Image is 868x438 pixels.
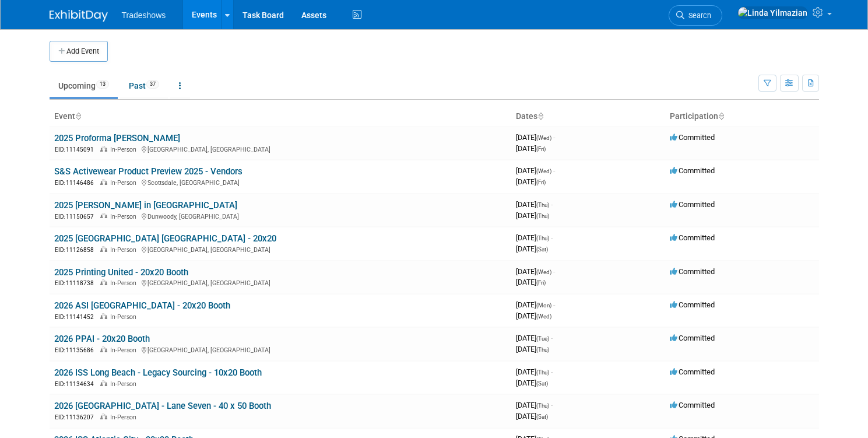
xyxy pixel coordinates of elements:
th: Dates [511,107,665,127]
span: (Sat) [536,380,548,387]
span: [DATE] [516,244,548,253]
a: Sort by Event Name [75,111,81,121]
span: In-Person [110,179,140,187]
span: - [551,233,553,242]
span: (Sat) [536,414,548,420]
a: Sort by Participation Type [718,111,724,121]
span: Committed [670,267,715,276]
span: - [551,401,553,409]
span: 13 [96,80,109,89]
span: EID: 11146486 [55,180,99,186]
a: 2026 ISS Long Beach - Legacy Sourcing - 10x20 Booth [54,367,262,378]
span: (Wed) [536,313,551,320]
span: EID: 11135686 [55,347,99,353]
span: Committed [670,233,715,242]
a: Upcoming13 [50,75,118,97]
span: EID: 11118738 [55,280,99,286]
img: In-Person Event [100,146,107,152]
a: Sort by Start Date [537,111,543,121]
span: - [551,334,553,342]
span: Committed [670,200,715,209]
a: 2026 ASI [GEOGRAPHIC_DATA] - 20x20 Booth [54,300,230,311]
span: [DATE] [516,367,553,376]
span: In-Person [110,346,140,354]
span: In-Person [110,246,140,254]
span: Search [684,11,711,20]
span: (Sat) [536,246,548,253]
span: Committed [670,334,715,342]
span: [DATE] [516,200,553,209]
div: Scottsdale, [GEOGRAPHIC_DATA] [54,177,507,187]
a: 2025 [GEOGRAPHIC_DATA] [GEOGRAPHIC_DATA] - 20x20 [54,233,276,244]
span: (Wed) [536,269,551,275]
span: (Thu) [536,402,549,409]
div: [GEOGRAPHIC_DATA], [GEOGRAPHIC_DATA] [54,144,507,154]
img: ExhibitDay [50,10,108,22]
a: 2026 [GEOGRAPHIC_DATA] - Lane Seven - 40 x 50 Booth [54,401,271,411]
span: - [553,166,555,175]
a: 2025 Printing United - 20x20 Booth [54,267,188,278]
th: Event [50,107,511,127]
a: 2026 PPAI - 20x20 Booth [54,334,150,344]
a: Search [669,5,722,26]
span: - [553,300,555,309]
span: [DATE] [516,412,548,421]
span: - [551,367,553,376]
div: [GEOGRAPHIC_DATA], [GEOGRAPHIC_DATA] [54,278,507,288]
span: Committed [670,133,715,142]
span: In-Person [110,279,140,287]
span: EID: 11126858 [55,247,99,253]
span: [DATE] [516,311,551,320]
span: [DATE] [516,133,555,142]
span: (Tue) [536,335,549,342]
span: In-Person [110,414,140,421]
span: [DATE] [516,379,548,387]
span: (Fri) [536,179,546,185]
span: [DATE] [516,278,546,286]
button: Add Event [50,41,108,62]
img: In-Person Event [100,346,107,352]
span: In-Person [110,146,140,153]
img: In-Person Event [100,380,107,386]
a: 2025 [PERSON_NAME] in [GEOGRAPHIC_DATA] [54,200,237,211]
span: [DATE] [516,345,549,353]
span: Committed [670,300,715,309]
span: (Thu) [536,213,549,219]
img: Linda Yilmazian [737,6,808,19]
th: Participation [665,107,819,127]
span: [DATE] [516,267,555,276]
span: Tradeshows [122,10,166,20]
span: [DATE] [516,211,549,220]
span: - [553,133,555,142]
span: (Thu) [536,202,549,208]
span: (Wed) [536,135,551,141]
div: Dunwoody, [GEOGRAPHIC_DATA] [54,211,507,221]
span: EID: 11134634 [55,381,99,387]
span: (Fri) [536,146,546,152]
span: Committed [670,401,715,409]
span: [DATE] [516,300,555,309]
span: [DATE] [516,334,553,342]
span: EID: 11141452 [55,314,99,320]
span: In-Person [110,380,140,388]
span: Committed [670,367,715,376]
span: [DATE] [516,177,546,186]
span: - [553,267,555,276]
span: (Thu) [536,369,549,376]
span: [DATE] [516,144,546,153]
span: Committed [670,166,715,175]
span: [DATE] [516,233,553,242]
span: 37 [146,80,159,89]
div: [GEOGRAPHIC_DATA], [GEOGRAPHIC_DATA] [54,244,507,254]
img: In-Person Event [100,313,107,319]
img: In-Person Event [100,246,107,252]
span: [DATE] [516,401,553,409]
span: (Thu) [536,346,549,353]
img: In-Person Event [100,213,107,219]
span: (Mon) [536,302,551,309]
span: In-Person [110,213,140,220]
div: [GEOGRAPHIC_DATA], [GEOGRAPHIC_DATA] [54,345,507,355]
span: EID: 11145091 [55,146,99,153]
a: S&S Activewear Product Preview 2025 - Vendors [54,166,243,177]
span: - [551,200,553,209]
